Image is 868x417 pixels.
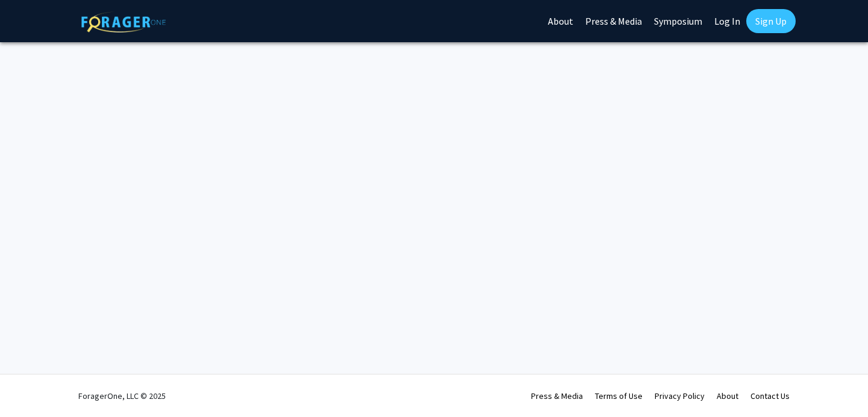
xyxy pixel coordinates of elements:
a: Terms of Use [595,390,643,401]
a: Press & Media [531,390,583,401]
a: Contact Us [750,390,790,401]
a: Privacy Policy [655,390,705,401]
a: Sign Up [746,9,796,33]
img: ForagerOne Logo [81,11,166,33]
div: ForagerOne, LLC © 2025 [78,375,166,417]
a: About [717,390,738,401]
